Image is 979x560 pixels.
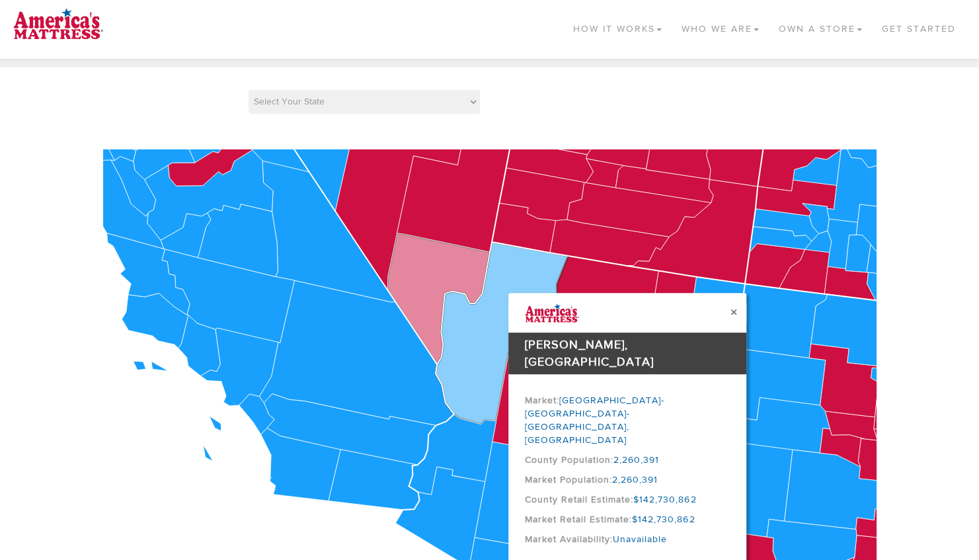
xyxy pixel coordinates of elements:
[639,494,696,506] span: 142,730,862
[632,514,638,526] span: $
[613,534,667,545] span: Unavailable
[13,7,103,40] img: logo
[525,514,632,526] b: Market Retail Estimate:
[612,474,658,486] span: 2,260,391
[525,474,612,486] b: Market Population:
[638,514,695,526] span: 142,730,862
[525,337,654,370] span: [PERSON_NAME], [GEOGRAPHIC_DATA]
[672,7,769,46] a: Who We Are
[613,454,659,466] span: 2,260,391
[525,395,664,446] span: [GEOGRAPHIC_DATA]-[GEOGRAPHIC_DATA]-[GEOGRAPHIC_DATA], [GEOGRAPHIC_DATA]
[730,305,736,319] button: ×
[525,454,613,466] b: County Population:
[525,494,633,506] b: County Retail Estimate:
[525,395,559,407] b: Market:
[525,534,613,545] b: Market Availability:
[872,7,966,46] a: Get Started
[563,7,672,46] a: How It Works
[769,7,872,46] a: Own a Store
[633,494,639,506] span: $
[508,303,579,323] img: logo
